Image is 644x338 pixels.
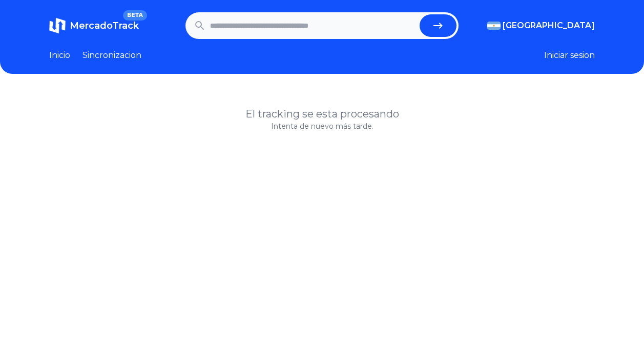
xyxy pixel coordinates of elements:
span: [GEOGRAPHIC_DATA] [503,19,595,32]
button: Iniciar sesion [544,49,595,62]
a: MercadoTrackBETA [49,17,139,34]
h1: El tracking se esta procesando [49,107,595,121]
span: BETA [123,10,147,21]
img: Argentina [487,22,501,30]
a: Inicio [49,49,70,62]
p: Intenta de nuevo más tarde. [49,121,595,131]
a: Sincronizacion [82,49,141,62]
span: MercadoTrack [70,20,139,31]
img: MercadoTrack [49,17,66,34]
button: [GEOGRAPHIC_DATA] [487,19,595,32]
